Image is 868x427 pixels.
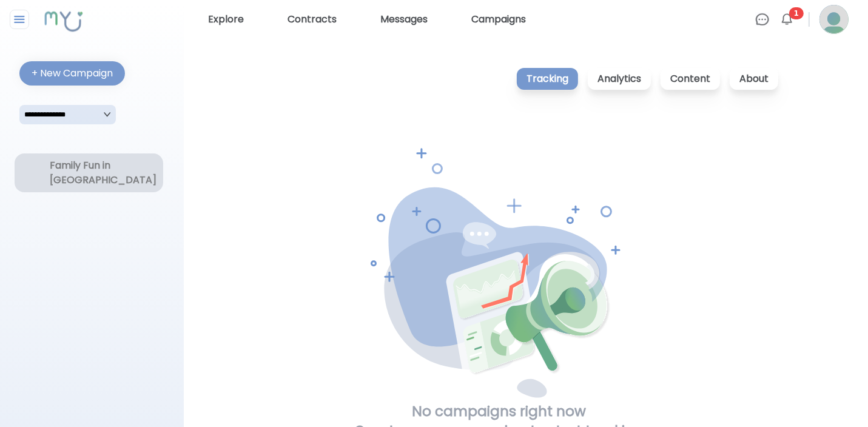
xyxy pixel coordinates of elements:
[661,68,720,90] p: Content
[371,148,627,402] img: No Campaigns right now
[50,158,127,187] div: Family Fun in [GEOGRAPHIC_DATA]
[588,68,651,90] p: Analytics
[32,66,113,81] div: + New Campaign
[375,10,432,29] a: Messages
[412,402,586,421] h1: No campaigns right now
[517,68,578,90] p: Tracking
[779,12,794,27] img: Bell
[283,10,341,29] a: Contracts
[466,10,531,29] a: Campaigns
[755,12,770,27] img: Chat
[819,5,849,34] img: Profile
[730,68,778,90] p: About
[203,10,249,29] a: Explore
[12,12,27,27] img: Close sidebar
[789,7,804,19] span: 1
[19,61,125,86] button: + New Campaign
